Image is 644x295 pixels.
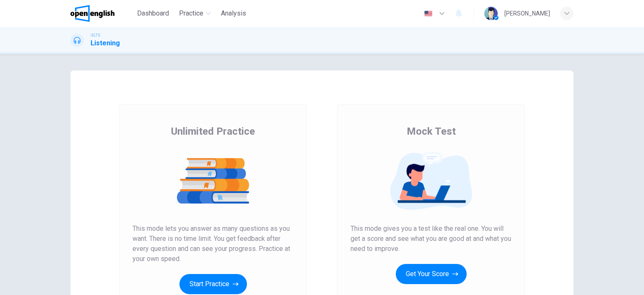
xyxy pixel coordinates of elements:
span: Unlimited Practice [171,125,255,138]
span: Dashboard [137,8,169,18]
span: Mock Test [407,125,456,138]
span: This mode gives you a test like the real one. You will get a score and see what you are good at a... [351,224,512,254]
span: IELTS [91,32,100,38]
button: Start Practice [179,274,247,294]
img: Profile picture [484,7,498,20]
div: [PERSON_NAME] [504,8,550,18]
h1: Listening [91,38,120,48]
button: Practice [176,6,214,21]
span: This mode lets you answer as many questions as you want. There is no time limit. You get feedback... [132,224,293,264]
span: Practice [179,8,203,18]
span: Analysis [221,8,246,18]
button: Dashboard [134,6,172,21]
img: OpenEnglish logo [70,5,114,22]
button: Analysis [218,6,249,21]
button: Get Your Score [396,264,467,284]
img: en [423,10,434,17]
a: OpenEnglish logo [70,5,134,22]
